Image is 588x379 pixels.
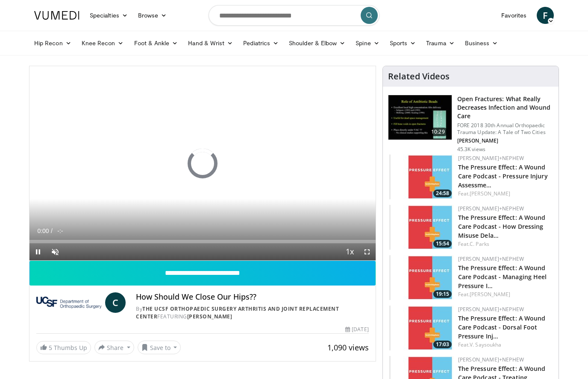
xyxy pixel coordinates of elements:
[390,155,454,199] img: 2a658e12-bd38-46e9-9f21-8239cc81ed40.150x105_q85_crop-smart_upscale.jpg
[57,227,63,234] span: -:-
[458,356,524,363] a: [PERSON_NAME]+Nephew
[385,35,421,52] a: Sports
[36,341,91,354] a: 5 Thumbs Up
[129,35,183,52] a: Foot & Ankle
[388,71,450,82] h4: Related Videos
[537,7,554,24] a: F
[29,240,376,243] div: Progress Bar
[458,163,548,189] a: The Pressure Effect: A Wound Care Podcast - Pressure Injury Assessme…
[470,341,501,348] a: V. Saysoukha
[183,35,238,52] a: Hand & Wrist
[284,35,350,52] a: Shoulder & Elbow
[458,314,546,340] a: The Pressure Effect: A Wound Care Podcast - Dorsal Foot Pressure Inj…
[470,240,489,248] a: C. Parks
[29,35,76,52] a: Hip Recon
[458,240,552,248] div: Feat.
[388,95,452,140] img: ded7be61-cdd8-40fc-98a3-de551fea390e.150x105_q85_crop-smart_upscale.jpg
[458,341,552,349] div: Feat.
[76,35,129,52] a: Knee Recon
[388,95,553,153] a: 10:29 Open Fractures: What Really Decreases Infection and Wound Care FORE 2018 30th Annual Orthop...
[138,341,181,354] button: Save to
[428,128,448,136] span: 10:29
[29,66,376,261] video-js: Video Player
[457,137,553,144] p: [PERSON_NAME]
[47,243,64,260] button: Unmute
[458,291,552,298] div: Feat.
[327,342,369,353] span: 1,090 views
[345,326,368,333] div: [DATE]
[457,95,553,120] h3: Open Fractures: What Really Decreases Infection and Wound Care
[457,122,553,136] p: FORE 2018 30th Annual Orthopaedic Trauma Update: A Tale of Two Cities
[421,35,460,52] a: Trauma
[433,290,452,298] span: 19:15
[433,189,452,197] span: 24:58
[390,255,454,300] a: 19:15
[105,292,126,313] a: C
[187,313,232,320] a: [PERSON_NAME]
[458,264,547,290] a: The Pressure Effect: A Wound Care Podcast - Managing Heel Pressure I…
[470,190,510,197] a: [PERSON_NAME]
[390,155,454,199] a: 24:58
[390,255,454,300] img: 60a7b2e5-50df-40c4-868a-521487974819.150x105_q85_crop-smart_upscale.jpg
[29,243,47,260] button: Pause
[94,341,134,354] button: Share
[49,344,52,352] span: 5
[470,291,510,298] a: [PERSON_NAME]
[458,306,524,313] a: [PERSON_NAME]+Nephew
[209,5,379,26] input: Search topics, interventions
[390,306,454,350] a: 17:03
[460,35,503,52] a: Business
[458,255,524,262] a: [PERSON_NAME]+Nephew
[136,292,368,302] h4: How Should We Close Our Hips??
[390,205,454,250] a: 15:54
[390,205,454,250] img: 61e02083-5525-4adc-9284-c4ef5d0bd3c4.150x105_q85_crop-smart_upscale.jpg
[458,205,524,212] a: [PERSON_NAME]+Nephew
[136,305,339,320] a: The UCSF Orthopaedic Surgery Arthritis and Joint Replacement Center
[458,155,524,162] a: [PERSON_NAME]+Nephew
[390,306,454,350] img: d68379d8-97de-484f-9076-f39c80eee8eb.150x105_q85_crop-smart_upscale.jpg
[37,227,49,234] span: 0:00
[433,341,452,348] span: 17:03
[341,243,359,260] button: Playback Rate
[433,240,452,248] span: 15:54
[133,7,172,24] a: Browse
[359,243,376,260] button: Fullscreen
[458,213,546,239] a: The Pressure Effect: A Wound Care Podcast - How Dressing Misuse Dela…
[51,227,53,234] span: /
[350,35,384,52] a: Spine
[457,146,485,153] p: 45.3K views
[34,11,79,20] img: VuMedi Logo
[36,292,102,313] img: The UCSF Orthopaedic Surgery Arthritis and Joint Replacement Center
[496,7,532,24] a: Favorites
[458,190,552,198] div: Feat.
[85,7,133,24] a: Specialties
[136,305,368,321] div: By FEATURING
[238,35,284,52] a: Pediatrics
